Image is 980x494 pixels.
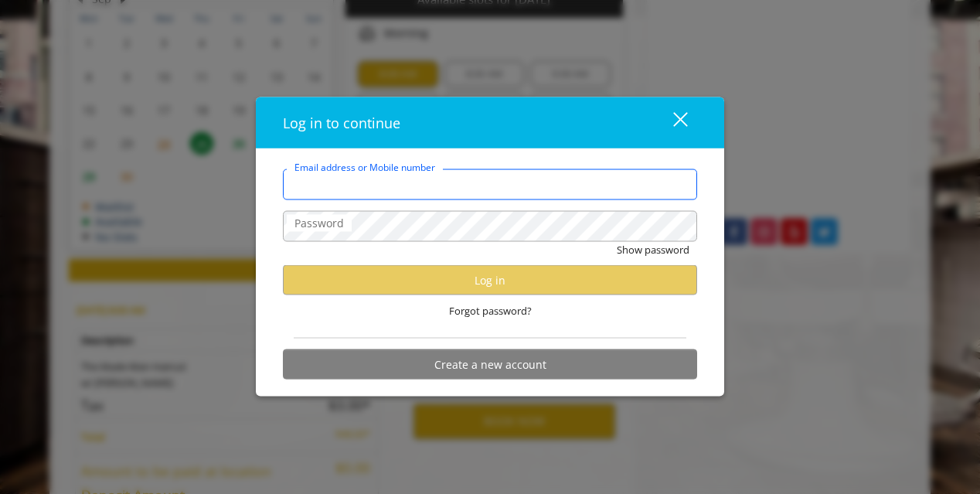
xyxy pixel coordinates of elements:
[617,241,689,257] button: Show password
[283,210,697,241] input: Password
[655,111,686,135] div: close dialog
[283,265,697,295] button: Log in
[283,169,697,199] input: Email address or Mobile number
[287,214,352,231] label: Password
[283,349,697,380] button: Create a new account
[287,159,443,174] label: Email address or Mobile number
[283,113,400,131] span: Log in to continue
[645,107,697,138] button: close dialog
[449,303,532,319] span: Forgot password?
